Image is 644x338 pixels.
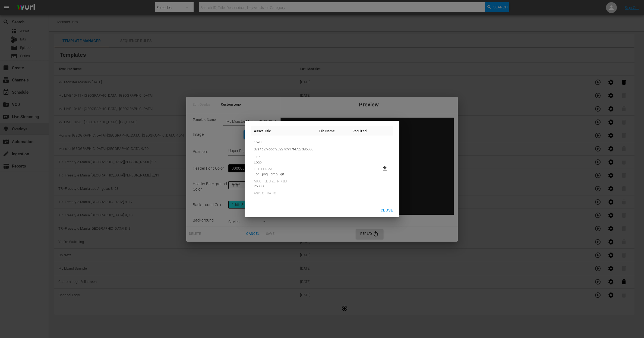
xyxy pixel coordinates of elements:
[254,184,313,189] div: 25000
[381,207,393,214] span: Close
[254,155,313,160] div: Type
[316,126,349,136] th: File Name
[254,191,313,196] div: Aspect Ratio
[254,179,313,184] div: Max File Size In Kbs
[251,126,316,136] th: Asset Title
[254,139,313,153] span: 1693-37a4c2f7dddf25227c917f4727386030
[254,160,313,165] div: Logo
[376,205,397,215] button: Close
[254,167,313,172] div: File Format
[254,172,313,177] div: .jpg, .png, .bmp, .gif
[350,126,369,136] th: Required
